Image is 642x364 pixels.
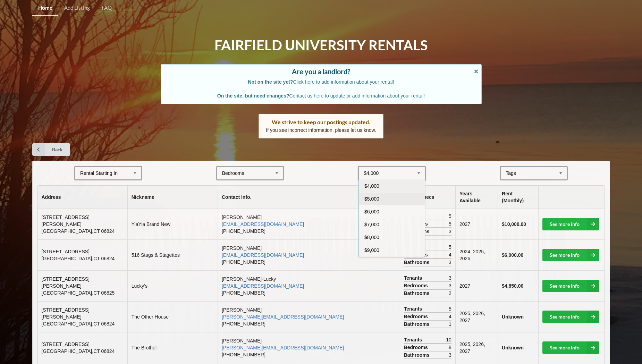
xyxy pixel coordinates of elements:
[42,276,90,289] span: [STREET_ADDRESS][PERSON_NAME]
[222,252,304,258] a: [EMAIL_ADDRESS][DOMAIN_NAME]
[404,274,424,281] span: Tenants
[42,249,90,254] span: [STREET_ADDRESS]
[218,239,400,270] td: [PERSON_NAME] [PHONE_NUMBER]
[222,345,344,350] a: [PERSON_NAME][EMAIL_ADDRESS][DOMAIN_NAME]
[32,143,70,156] a: Back
[127,301,218,332] td: The Other House
[400,186,455,209] th: House Specs
[449,305,451,312] span: 5
[455,239,498,270] td: 2024, 2025, 2026
[455,332,498,363] td: 2025, 2026, 2027
[404,259,431,266] span: Bathrooms
[364,196,379,202] span: $5,000
[222,221,304,227] a: [EMAIL_ADDRESS][DOMAIN_NAME]
[42,307,90,320] span: [STREET_ADDRESS][PERSON_NAME]
[42,228,115,234] span: [GEOGRAPHIC_DATA] , CT 06824
[446,336,451,343] span: 10
[80,171,118,176] div: Rental Starting In
[42,256,115,261] span: [GEOGRAPHIC_DATA] , CT 06824
[455,301,498,332] td: 2025, 2026, 2027
[127,209,218,239] td: YiaYia Brand New
[404,282,430,289] span: Bedrooms
[449,321,451,328] span: 1
[449,344,451,351] span: 8
[38,186,127,209] th: Address
[364,222,379,227] span: $7,000
[42,290,115,296] span: [GEOGRAPHIC_DATA] , CT 06825
[218,301,400,332] td: [PERSON_NAME] [PHONE_NUMBER]
[364,183,379,189] span: $4,000
[314,93,323,99] a: here
[218,270,400,301] td: [PERSON_NAME]-Lucky [PHONE_NUMBER]
[502,314,524,320] b: Unknown
[449,244,451,251] span: 5
[248,79,293,85] b: Not on the site yet?
[502,221,526,227] b: $10,000.00
[455,186,498,209] th: Years Available
[42,348,115,354] span: [GEOGRAPHIC_DATA] , CT 06824
[449,228,451,235] span: 3
[364,209,379,214] span: $6,000
[58,1,96,16] a: Add Listing
[449,274,451,281] span: 3
[455,209,498,239] td: 2027
[449,282,451,289] span: 3
[404,321,431,328] span: Bathrooms
[542,249,599,261] a: See more info
[217,93,289,99] b: On the site, but need changes?
[305,79,315,85] a: here
[42,321,115,327] span: [GEOGRAPHIC_DATA] , CT 06824
[248,79,394,85] span: Click to add information about your rental!
[127,270,218,301] td: Lucky’s
[222,314,344,320] a: [PERSON_NAME][EMAIL_ADDRESS][DOMAIN_NAME]
[449,251,451,258] span: 4
[42,214,90,227] span: [STREET_ADDRESS][PERSON_NAME]
[449,313,451,320] span: 4
[404,290,431,297] span: Bathrooms
[364,235,379,240] span: $8,000
[96,1,118,16] a: FAQ
[218,209,400,239] td: [PERSON_NAME] [PHONE_NUMBER]
[542,341,599,354] a: See more info
[127,186,218,209] th: Nickname
[498,186,538,209] th: Rent (Monthly)
[364,171,379,176] div: $4,000
[266,119,376,126] div: We strive to keep our postings updated.
[218,186,400,209] th: Contact Info.
[404,305,424,312] span: Tenants
[449,352,451,358] span: 3
[127,239,218,270] td: 516 Stags & Stagettes
[542,218,599,230] a: See more info
[504,169,526,177] div: Tags
[364,247,379,253] span: $9,000
[502,345,524,350] b: Unknown
[455,270,498,301] td: 2027
[542,280,599,292] a: See more info
[32,1,58,16] a: Home
[168,68,474,75] div: Are you a landlord?
[449,213,451,220] span: 5
[404,313,430,320] span: Bedrooms
[222,283,304,289] a: [EMAIL_ADDRESS][DOMAIN_NAME]
[449,220,451,227] span: 5
[502,283,523,289] b: $4,850.00
[404,344,430,351] span: Bedrooms
[222,171,244,176] div: Bedrooms
[404,336,424,343] span: Tenants
[502,252,523,258] b: $6,000.00
[214,36,428,54] h1: Fairfield University Rentals
[542,311,599,323] a: See more info
[127,332,218,363] td: The Brothel
[218,332,400,363] td: [PERSON_NAME] [PHONE_NUMBER]
[449,290,451,297] span: 2
[266,127,376,134] p: If you see incorrect information, please let us know.
[449,259,451,266] span: 3
[404,352,431,358] span: Bathrooms
[42,341,90,347] span: [STREET_ADDRESS]
[217,93,425,99] span: Contact us to update or add information about your rental!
